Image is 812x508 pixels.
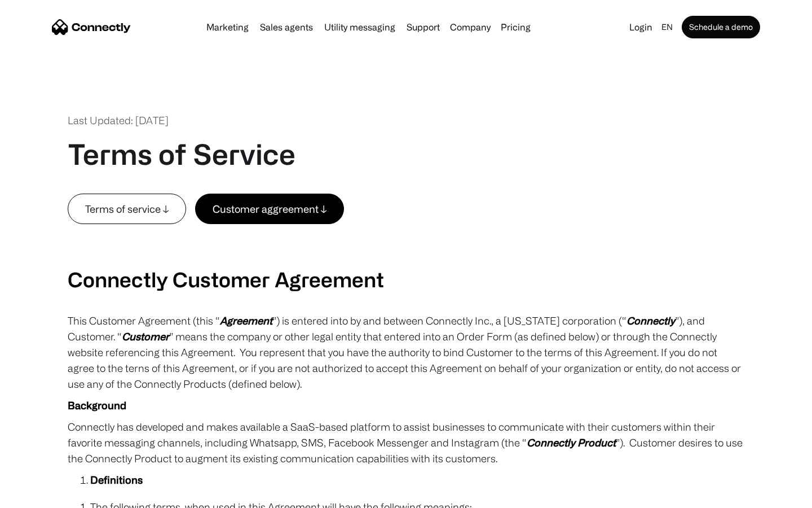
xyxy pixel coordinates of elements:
[496,23,535,32] a: Pricing
[220,315,272,326] em: Agreement
[626,315,675,326] em: Connectly
[68,246,744,261] p: ‍
[213,201,326,217] div: Customer aggreement ↓
[402,23,444,32] a: Support
[68,419,744,466] p: Connectly has developed and makes available a SaaS-based platform to assist businesses to communi...
[122,331,169,342] em: Customer
[682,16,760,38] a: Schedule a demo
[90,474,143,485] strong: Definitions
[68,113,169,128] div: Last Updated: [DATE]
[85,201,169,217] div: Terms of service ↓
[255,23,317,32] a: Sales agents
[625,19,657,35] a: Login
[68,224,744,240] p: ‍
[202,23,253,32] a: Marketing
[661,19,673,35] div: en
[23,488,68,504] ul: Language list
[68,137,295,171] h1: Terms of Service
[450,19,491,35] div: Company
[527,437,616,448] em: Connectly Product
[68,313,744,392] p: This Customer Agreement (this “ ”) is entered into by and between Connectly Inc., a [US_STATE] co...
[68,267,744,291] h2: Connectly Customer Agreement
[11,487,68,504] aside: Language selected: English
[320,23,400,32] a: Utility messaging
[68,400,126,411] strong: Background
